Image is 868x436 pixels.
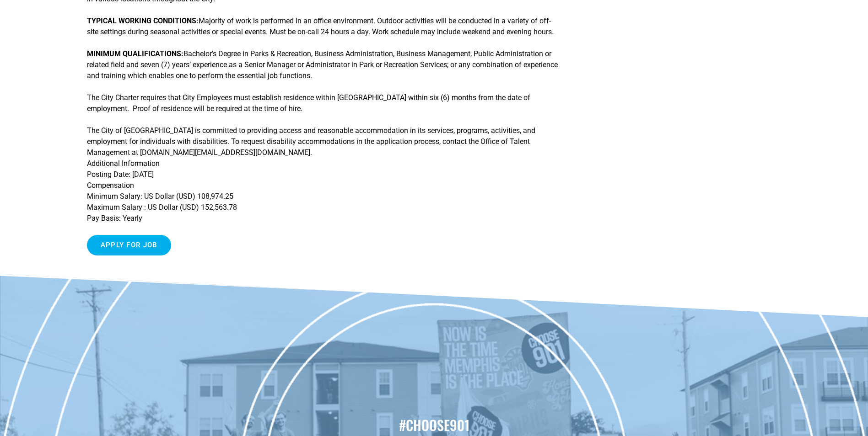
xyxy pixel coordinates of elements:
[87,49,183,58] strong: MINIMUM QUALIFICATIONS:
[87,125,561,224] p: The City of [GEOGRAPHIC_DATA] is committed to providing access and reasonable accommodation in it...
[87,16,199,25] strong: TYPICAL WORKING CONDITIONS:
[87,235,171,255] input: Apply for job
[87,16,561,37] p: Majority of work is performed in an office environment. Outdoor activities will be conducted in a...
[87,48,561,81] p: Bachelor’s Degree in Parks & Recreation, Business Administration, Business Management, Public Adm...
[87,92,561,114] p: The City Charter requires that City Employees must establish residence within [GEOGRAPHIC_DATA] w...
[5,415,863,435] h2: #choose901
